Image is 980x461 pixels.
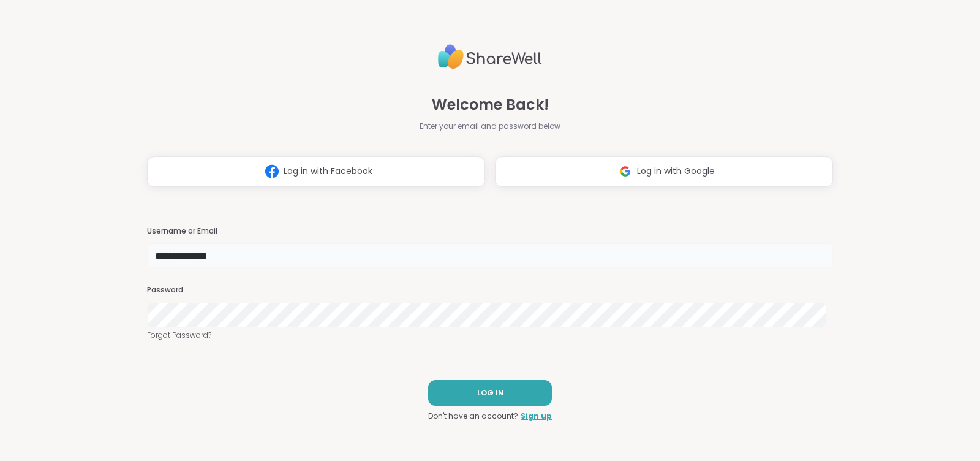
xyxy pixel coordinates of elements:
[147,285,833,295] h3: Password
[284,165,372,178] span: Log in with Facebook
[428,380,552,406] button: LOG IN
[147,330,833,341] a: Forgot Password?
[495,156,833,187] button: Log in with Google
[438,39,542,74] img: ShareWell Logo
[521,411,552,422] a: Sign up
[420,121,560,132] span: Enter your email and password below
[432,94,549,116] span: Welcome Back!
[147,156,485,187] button: Log in with Facebook
[260,160,284,183] img: ShareWell Logomark
[477,387,503,398] span: LOG IN
[147,226,833,237] h3: Username or Email
[637,165,715,178] span: Log in with Google
[428,411,518,422] span: Don't have an account?
[614,160,637,183] img: ShareWell Logomark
